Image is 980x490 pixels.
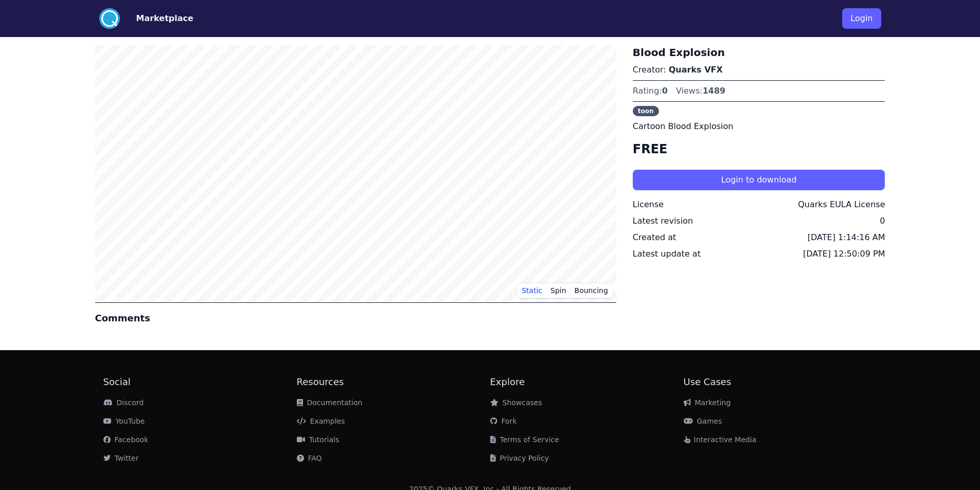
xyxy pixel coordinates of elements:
a: Privacy Policy [490,454,549,462]
div: Created at [633,231,676,244]
div: Views: [676,85,725,97]
p: Cartoon Blood Explosion [633,120,885,133]
h2: Explore [490,375,684,389]
h3: Blood Explosion [633,45,885,60]
a: Facebook [103,435,149,444]
a: Examples [297,417,345,425]
p: Creator: [633,64,885,76]
a: Twitter [103,454,139,462]
a: Documentation [297,398,363,407]
h2: Resources [297,375,490,389]
a: Login [842,4,881,33]
div: Rating: [633,85,668,97]
span: toon [633,106,659,116]
button: Bouncing [571,283,612,298]
div: 0 [880,215,885,227]
a: FAQ [297,454,322,462]
a: Quarks VFX [669,65,723,75]
div: [DATE] 1:14:16 AM [808,231,885,244]
div: Quarks EULA License [798,198,885,211]
h2: Use Cases [684,375,877,389]
a: Terms of Service [490,435,559,444]
a: Games [684,417,722,425]
a: Interactive Media [684,435,757,444]
a: Discord [103,398,144,407]
div: [DATE] 12:50:09 PM [803,248,885,260]
button: Static [518,283,546,298]
div: License [633,198,664,211]
div: Latest update at [633,248,701,260]
div: Latest revision [633,215,693,227]
button: Login [842,8,881,29]
button: Spin [546,283,571,298]
span: 1489 [703,86,726,96]
h2: Social [103,375,297,389]
span: 0 [662,86,668,96]
a: Fork [490,417,517,425]
a: Marketplace [120,12,193,25]
a: YouTube [103,417,145,425]
h4: FREE [633,141,885,157]
a: Tutorials [297,435,340,444]
a: Marketing [684,398,731,407]
a: Login to download [633,175,885,185]
button: Marketplace [136,12,193,25]
a: Showcases [490,398,542,407]
button: Login to download [633,170,885,190]
h4: Comments [95,311,616,325]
